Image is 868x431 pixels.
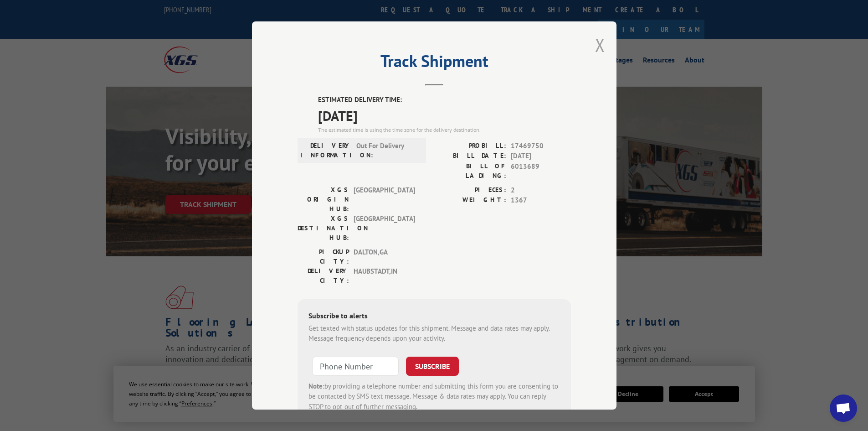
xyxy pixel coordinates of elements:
[298,185,349,214] label: XGS ORIGIN HUB:
[308,323,560,344] div: Get texted with status updates for this shipment. Message and data rates may apply. Message frequ...
[434,151,506,161] label: BILL DATE:
[298,55,571,72] h2: Track Shipment
[354,266,415,286] span: HAUBSTADT , IN
[298,247,349,266] label: PICKUP CITY:
[300,141,352,160] label: DELIVERY INFORMATION:
[830,395,857,422] div: Open chat
[434,141,506,151] label: PROBILL:
[511,185,571,196] span: 2
[354,185,415,214] span: [GEOGRAPHIC_DATA]
[406,357,459,376] button: SUBSCRIBE
[298,266,349,286] label: DELIVERY CITY:
[595,33,605,57] button: Close modal
[356,141,418,160] span: Out For Delivery
[434,161,506,181] label: BILL OF LADING:
[312,357,399,376] input: Phone Number
[308,381,560,412] div: by providing a telephone number and submitting this form you are consenting to be contacted by SM...
[298,214,349,243] label: XGS DESTINATION HUB:
[318,126,571,134] div: The estimated time is using the time zone for the delivery destination.
[308,310,560,323] div: Subscribe to alerts
[511,161,571,181] span: 6013689
[354,247,415,266] span: DALTON , GA
[318,95,571,105] label: ESTIMATED DELIVERY TIME:
[434,195,506,206] label: WEIGHT:
[308,382,324,390] strong: Note:
[511,151,571,161] span: [DATE]
[511,195,571,206] span: 1367
[354,214,415,243] span: [GEOGRAPHIC_DATA]
[434,185,506,196] label: PIECES:
[511,141,571,151] span: 17469750
[318,105,571,126] span: [DATE]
